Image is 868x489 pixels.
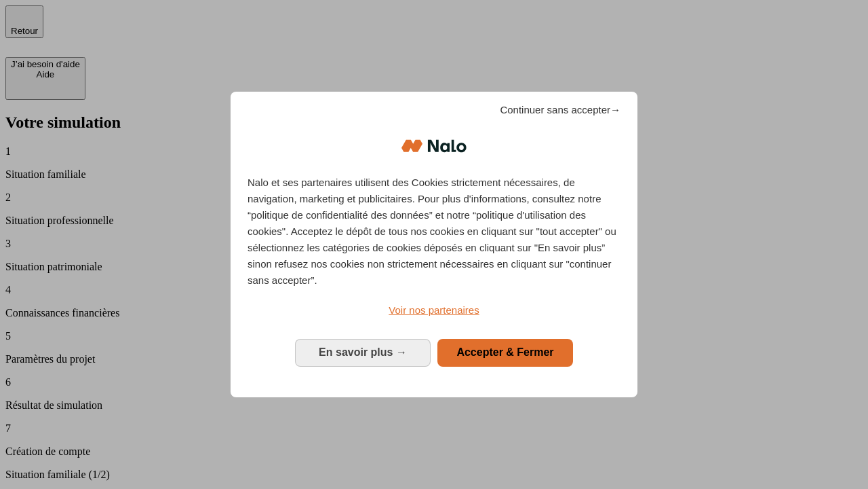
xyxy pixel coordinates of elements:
img: Logo [401,126,467,166]
span: Accepter & Fermer [456,346,553,358]
a: Voir nos partenaires [248,302,620,319]
span: Continuer sans accepter→ [500,102,620,118]
button: En savoir plus: Configurer vos consentements [295,339,431,366]
p: Nalo et ses partenaires utilisent des Cookies strictement nécessaires, de navigation, marketing e... [248,175,620,289]
span: Voir nos partenaires [389,304,479,316]
span: En savoir plus → [319,346,407,358]
button: Accepter & Fermer: Accepter notre traitement des données et fermer [437,339,573,366]
div: Bienvenue chez Nalo Gestion du consentement [231,92,637,397]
